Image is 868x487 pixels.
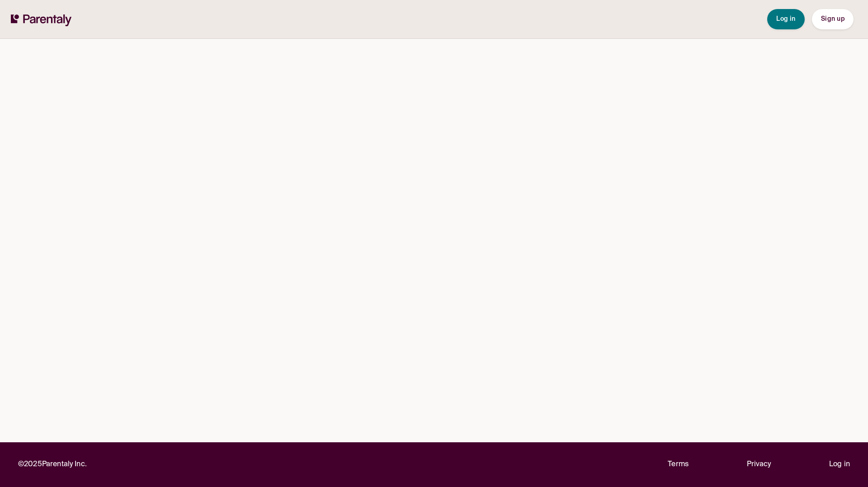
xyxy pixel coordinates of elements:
p: © 2025 Parentaly Inc. [18,459,87,471]
span: Log in [776,16,796,22]
a: Privacy [747,459,771,471]
a: Terms [668,459,689,471]
a: Log in [829,459,850,471]
span: Sign up [821,16,844,22]
button: Sign up [812,9,854,29]
button: Log in [767,9,805,29]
